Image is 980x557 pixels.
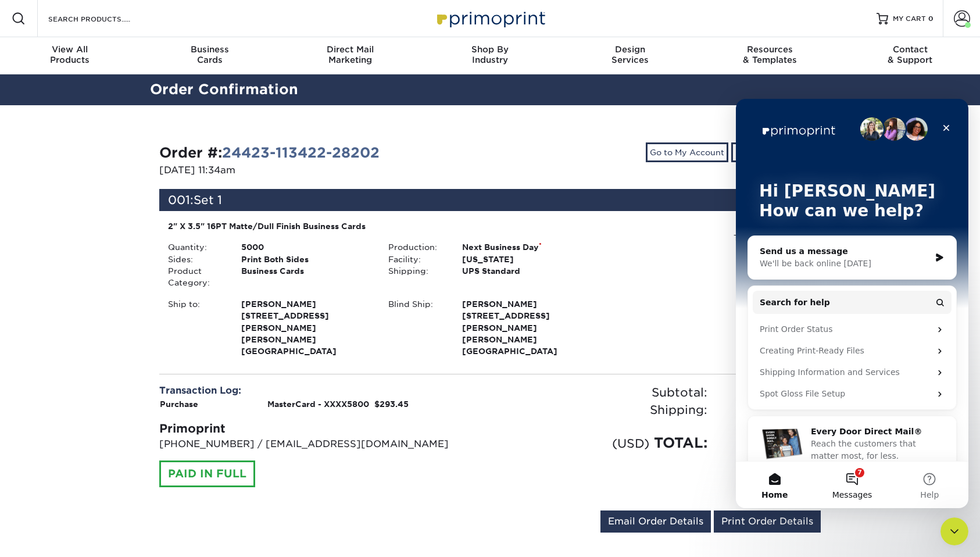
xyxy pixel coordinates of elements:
div: Blind Ship: [380,298,453,358]
div: Subtotal: [490,384,716,401]
strong: Order #: [159,144,380,161]
h2: Order Confirmation [141,79,839,101]
p: [PHONE_NUMBER] / [EMAIL_ADDRESS][DOMAIN_NAME] [159,437,481,451]
div: $223.00 [710,189,821,211]
img: Primoprint [432,6,548,31]
span: TOTAL: [654,434,707,451]
div: Product: $223.00 Turnaround: $0.00 Shipping: $70.45 [600,220,812,256]
div: Transaction Log: [159,384,481,398]
a: Go to My Account [646,142,728,162]
div: PAID IN FULL [159,460,255,487]
div: Marketing [280,44,420,65]
span: Resources [700,44,840,55]
strong: [PERSON_NAME][GEOGRAPHIC_DATA] [241,298,371,356]
div: $223.00 [716,384,829,401]
div: [US_STATE] [453,253,600,265]
div: 2" X 3.5" 16PT Matte/Dull Finish Business Cards [168,220,592,232]
div: Product Category: [159,265,233,289]
span: Shop By [420,44,560,55]
p: [DATE] 11:34am [159,163,481,177]
div: Shipping: [490,401,716,419]
div: Next Business Day [453,241,600,253]
a: Direct MailMarketing [280,37,420,74]
div: Industry [420,44,560,65]
a: Resources& Templates [700,37,840,74]
strong: [PERSON_NAME][GEOGRAPHIC_DATA] [462,298,592,356]
strong: Purchase [160,399,198,409]
div: Production: [380,241,453,253]
span: Design [560,44,700,55]
div: $70.45 [716,401,829,419]
div: Quantity: [159,241,233,253]
div: 5000 [233,241,380,253]
div: 001: [159,189,710,211]
span: [STREET_ADDRESS][PERSON_NAME] [241,310,371,334]
strong: MasterCard - XXXX5800 [267,399,369,409]
span: [STREET_ADDRESS][PERSON_NAME] [462,310,592,334]
span: Direct Mail [280,44,420,55]
div: Business Cards [233,265,380,289]
div: & Templates [700,44,840,65]
div: Print Both Sides [233,253,380,265]
span: Business [140,44,280,55]
div: Shipping: [380,265,453,277]
small: (USD) [612,436,649,451]
a: Contact& Support [840,37,980,74]
span: 0 [928,15,933,23]
div: Facility: [380,253,453,265]
a: Email Order Details [600,510,711,533]
a: Print Order Details [714,510,821,533]
div: Primoprint [159,420,481,437]
span: Set 1 [194,193,222,207]
strong: $293.45 [374,399,409,409]
div: Services [560,44,700,65]
span: Contact [840,44,980,55]
div: & Support [840,44,980,65]
a: 24423-113422-28202 [222,144,380,161]
div: $293.45 [716,433,829,454]
span: MY CART [893,14,926,24]
a: Continue Shopping [731,142,821,162]
a: BusinessCards [140,37,280,74]
a: DesignServices [560,37,700,74]
div: Ship to: [159,298,233,358]
input: SEARCH PRODUCTS..... [47,12,160,26]
iframe: Intercom live chat [736,99,968,508]
div: Cards [140,44,280,65]
div: UPS Standard [453,265,600,277]
a: Shop ByIndustry [420,37,560,74]
span: [PERSON_NAME] [241,298,371,310]
span: [PERSON_NAME] [462,298,592,310]
div: Sides: [159,253,233,265]
iframe: Intercom live chat [940,517,968,545]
